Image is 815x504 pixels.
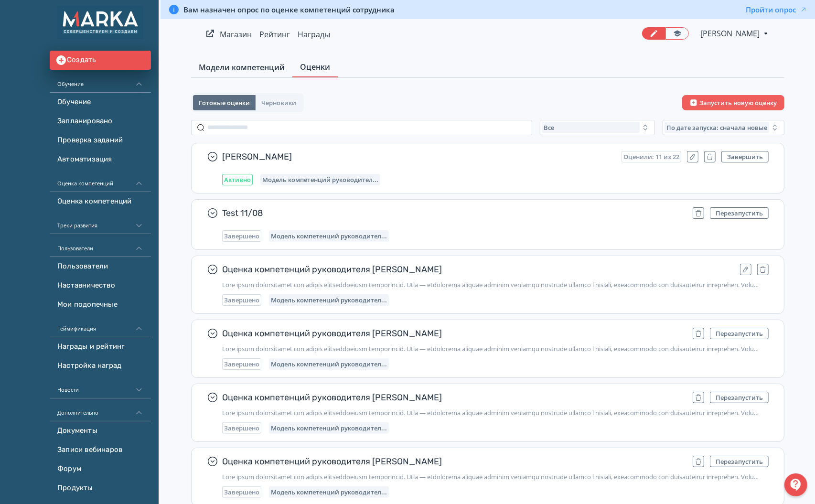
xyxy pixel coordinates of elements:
span: Вам назначен опрос по оценке компетенций сотрудника [183,5,395,14]
a: Записи вебинаров [50,440,151,460]
span: Завершено [224,296,259,304]
span: Test 11/08 [222,207,685,219]
span: Завершено [224,360,259,368]
span: Этот опрос предназначен для оценки управленческих компетенций. Цель — объективно оценить уровень ... [222,409,769,417]
a: Мои подопечные [50,295,151,314]
span: Модель компетенций руководителя [271,296,387,304]
a: Награды и рейтинг [50,337,151,356]
a: Продукты [50,479,151,498]
a: Награды [298,29,330,40]
span: Модель компетенций руководителя (Митрофанова Гульчачак) [271,232,387,240]
span: Этот опрос предназначен для оценки управленческих компетенций. Цель — объективно оценить уровень ... [222,473,769,481]
span: Готовые оценки [199,99,250,107]
button: Перезапустить [710,456,769,467]
span: Оценка компетенций руководителя [PERSON_NAME] [222,264,732,275]
span: Завершено [224,488,259,496]
a: Автоматизация [50,150,151,169]
div: Новости [50,375,151,398]
button: Пройти опрос [746,5,807,14]
img: https://files.teachbase.ru/system/account/50582/logo/medium-f5c71650e90bff48e038c85a25739627.png [57,6,143,39]
button: Перезапустить [710,207,769,219]
a: Наставничество [50,276,151,295]
button: Все [540,120,655,135]
span: Модель компетенций руководителя [271,424,387,432]
span: Завершено [224,424,259,432]
span: Оценки [300,61,330,73]
span: По дате запуска: сначала новые [666,124,767,131]
span: Оценка компетенций руководителя [PERSON_NAME] [222,392,685,403]
div: Оценка компетенций [50,169,151,192]
span: Оценили: 11 из 22 [623,153,679,161]
span: Завершено [224,232,259,240]
div: Обучение [50,70,151,93]
a: Магазин [220,29,252,40]
a: Рейтинг [259,29,290,40]
span: Активно [224,176,251,183]
span: Оценка компетенций руководителя [PERSON_NAME] [222,456,685,467]
span: Модель компетенций руководителя [271,488,387,496]
a: Настройка наград [50,356,151,375]
a: Оценка компетенций [50,192,151,211]
button: Создать [50,51,151,70]
button: По дате запуска: сначала новые [663,120,784,135]
button: Завершить [721,151,769,162]
span: Этот опрос предназначен для оценки управленческих компетенций. Цель — объективно оценить уровень ... [222,281,769,289]
span: Оценка компетенций руководителя [PERSON_NAME] [222,328,685,339]
a: Переключиться в режим ученика [665,27,689,40]
a: Пользователи [50,257,151,276]
span: Модели компетенций [199,62,285,73]
span: Этот опрос предназначен для оценки управленческих компетенций. Цель — объективно оценить уровень ... [222,345,769,353]
span: [PERSON_NAME] [222,151,614,162]
a: Обучение [50,93,151,112]
button: Перезапустить [710,328,769,339]
button: Готовые оценки [193,95,256,110]
div: Геймификация [50,314,151,337]
span: Модель компетенций руководителя [271,360,387,368]
a: Запланировано [50,112,151,131]
span: Сергей Рогожин [700,28,761,39]
a: Форум [50,460,151,479]
button: Перезапустить [710,392,769,403]
span: Все [544,124,554,131]
div: Треки развития [50,211,151,234]
div: Пользователи [50,234,151,257]
div: Дополнительно [50,398,151,421]
button: Запустить новую оценку [682,95,784,110]
a: Проверка заданий [50,131,151,150]
span: Черновики [261,99,296,107]
span: Модель компетенций руководителя (Митрофанова Гульчачак) [262,176,378,183]
a: Документы [50,421,151,440]
button: Черновики [256,95,302,110]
